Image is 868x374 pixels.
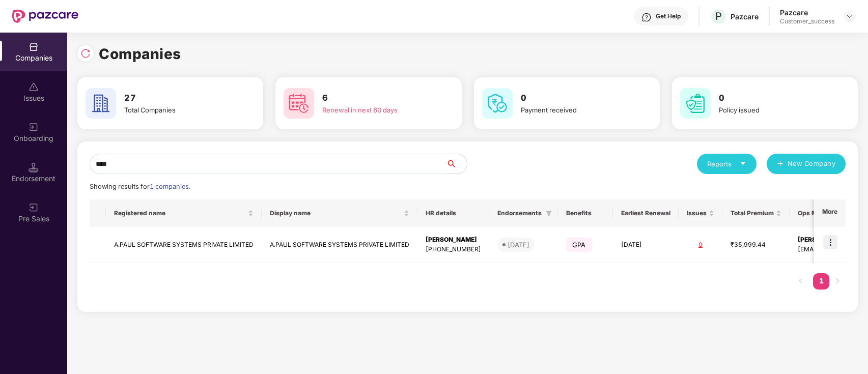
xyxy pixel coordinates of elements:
div: [PERSON_NAME] [426,235,481,245]
th: Earliest Renewal [613,199,679,227]
th: Total Premium [722,199,790,227]
span: GPA [566,238,592,252]
h3: 27 [124,92,235,105]
td: [DATE] [613,227,679,263]
th: Registered name [106,199,262,227]
span: caret-down [740,160,746,167]
span: right [834,278,841,284]
li: Next Page [829,273,846,290]
span: plus [777,160,783,168]
h3: 0 [521,92,631,105]
span: New Company [788,159,836,169]
li: Previous Page [793,273,809,290]
img: svg+xml;base64,PHN2ZyBpZD0iQ29tcGFuaWVzIiB4bWxucz0iaHR0cDovL3d3dy53My5vcmcvMjAwMC9zdmciIHdpZHRoPS... [29,42,39,52]
div: [DATE] [508,240,529,250]
img: svg+xml;base64,PHN2ZyB4bWxucz0iaHR0cDovL3d3dy53My5vcmcvMjAwMC9zdmciIHdpZHRoPSI2MCIgaGVpZ2h0PSI2MC... [86,88,116,119]
th: HR details [417,199,489,227]
img: icon [823,235,837,249]
td: A.PAUL SOFTWARE SYSTEMS PRIVATE LIMITED [106,227,262,263]
img: New Pazcare Logo [12,10,78,23]
span: search [446,160,467,168]
img: svg+xml;base64,PHN2ZyB4bWxucz0iaHR0cDovL3d3dy53My5vcmcvMjAwMC9zdmciIHdpZHRoPSI2MCIgaGVpZ2h0PSI2MC... [284,88,314,119]
div: Policy issued [719,105,829,115]
span: Issues [687,209,707,217]
div: Customer_success [780,17,834,25]
div: ₹35,999.44 [731,240,781,250]
img: svg+xml;base64,PHN2ZyB4bWxucz0iaHR0cDovL3d3dy53My5vcmcvMjAwMC9zdmciIHdpZHRoPSI2MCIgaGVpZ2h0PSI2MC... [680,88,711,119]
h3: 0 [719,92,829,105]
a: 1 [813,273,829,289]
button: right [829,273,846,290]
img: svg+xml;base64,PHN2ZyBpZD0iSGVscC0zMngzMiIgeG1sbnM9Imh0dHA6Ly93d3cudzMub3JnLzIwMDAvc3ZnIiB3aWR0aD... [641,12,652,22]
img: svg+xml;base64,PHN2ZyBpZD0iSXNzdWVzX2Rpc2FibGVkIiB4bWxucz0iaHR0cDovL3d3dy53My5vcmcvMjAwMC9zdmciIH... [29,82,39,92]
div: [PHONE_NUMBER] [426,245,481,254]
span: Display name [270,209,402,217]
th: Benefits [558,199,613,227]
img: svg+xml;base64,PHN2ZyBpZD0iUmVsb2FkLTMyeDMyIiB4bWxucz0iaHR0cDovL3d3dy53My5vcmcvMjAwMC9zdmciIHdpZH... [80,48,91,59]
h3: 6 [322,92,433,105]
li: 1 [813,273,829,290]
img: svg+xml;base64,PHN2ZyBpZD0iRHJvcGRvd24tMzJ4MzIiIHhtbG5zPSJodHRwOi8vd3d3LnczLm9yZy8yMDAwL3N2ZyIgd2... [846,12,854,20]
span: 1 companies. [150,183,190,190]
div: Get Help [656,12,681,20]
span: Endorsements [497,209,542,217]
div: Reports [707,159,746,169]
th: More [814,199,846,227]
span: Total Premium [731,209,774,217]
img: svg+xml;base64,PHN2ZyB3aWR0aD0iMjAiIGhlaWdodD0iMjAiIHZpZXdCb3g9IjAgMCAyMCAyMCIgZmlsbD0ibm9uZSIgeG... [29,203,39,213]
div: Pazcare [731,12,759,21]
h1: Companies [99,43,181,65]
td: A.PAUL SOFTWARE SYSTEMS PRIVATE LIMITED [262,227,417,263]
button: plusNew Company [767,154,846,174]
th: Display name [262,199,417,227]
img: svg+xml;base64,PHN2ZyB3aWR0aD0iMjAiIGhlaWdodD0iMjAiIHZpZXdCb3g9IjAgMCAyMCAyMCIgZmlsbD0ibm9uZSIgeG... [29,122,39,132]
div: Renewal in next 60 days [322,105,433,115]
span: filter [544,207,554,219]
img: svg+xml;base64,PHN2ZyB3aWR0aD0iMTQuNSIgaGVpZ2h0PSIxNC41IiB2aWV3Qm94PSIwIDAgMTYgMTYiIGZpbGw9Im5vbm... [29,162,39,172]
div: Pazcare [780,8,834,17]
img: svg+xml;base64,PHN2ZyB4bWxucz0iaHR0cDovL3d3dy53My5vcmcvMjAwMC9zdmciIHdpZHRoPSI2MCIgaGVpZ2h0PSI2MC... [482,88,513,119]
button: left [793,273,809,290]
span: Showing results for [90,183,190,190]
span: P [715,10,722,22]
div: Total Companies [124,105,235,115]
th: Issues [679,199,722,227]
span: left [798,278,804,284]
span: filter [546,210,552,216]
span: Registered name [114,209,246,217]
button: search [446,154,467,174]
div: 0 [687,240,714,250]
div: Payment received [521,105,631,115]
